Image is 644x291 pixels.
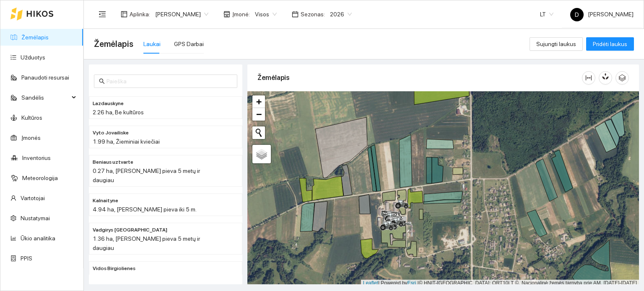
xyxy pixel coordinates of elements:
span: calendar [292,11,299,18]
a: Inventorius [22,155,51,161]
a: Įmonės [21,134,41,141]
span: Vadgirys lanka [93,226,167,234]
a: Panaudoti resursai [21,74,69,81]
button: Initiate a new search [252,126,265,139]
button: Sujungti laukus [530,37,583,51]
span: 2026 [330,8,352,21]
a: Vartotojai [21,195,45,201]
span: 2.26 ha, Be kultūros [93,109,144,116]
span: layout [121,11,127,18]
span: + [256,96,262,107]
a: Layers [252,145,271,163]
span: 1.36 ha, [PERSON_NAME] pieva 5 metų ir daugiau [93,235,200,251]
span: Sujungti laukus [536,39,576,49]
a: Zoom out [252,108,265,121]
input: Paieška [106,77,232,86]
div: GPS Darbai [174,39,204,49]
div: | Powered by © HNIT-[GEOGRAPHIC_DATA]; ORT10LT ©, Nacionalinė žemės tarnyba prie AM, [DATE]-[DATE] [361,280,639,287]
span: search [99,78,105,84]
span: Dovydas Baršauskas [155,8,208,21]
span: Kalnaityne [93,197,118,205]
span: Beniaus uztvarte [93,158,133,166]
a: Užduotys [21,54,45,61]
span: Įmonė : [232,10,250,19]
span: [PERSON_NAME] [570,11,634,18]
span: − [256,109,262,119]
span: menu-fold [99,10,106,18]
a: Nustatymai [21,215,50,221]
span: 0.27 ha, [PERSON_NAME] pieva 5 metų ir daugiau [93,167,200,183]
a: Meteorologija [22,175,58,181]
a: Kultūros [21,114,42,121]
div: Laukai [143,39,161,49]
span: Visos [255,8,277,21]
span: D [575,8,579,21]
span: Lazdauskyne [93,100,124,108]
button: Pridėti laukus [586,37,634,51]
span: Pridėti laukus [593,39,627,49]
span: 1.34 ha, Kukurūzai žaliajam pašaru [93,274,183,281]
button: column-width [582,71,595,85]
span: Sandėlis [21,89,69,106]
button: menu-fold [94,6,111,23]
span: | [418,280,419,286]
span: Žemėlapis [94,37,133,51]
a: Ūkio analitika [21,235,55,242]
span: Vidos Birgiolienes [93,265,135,273]
span: LT [540,8,553,21]
span: Sezonas : [301,10,325,19]
a: PPIS [21,255,32,262]
a: Žemėlapis [21,34,49,41]
span: shop [223,11,230,18]
a: Zoom in [252,95,265,108]
span: column-width [582,75,595,81]
a: Esri [408,280,416,286]
span: Vyto Jovailiske [93,129,129,137]
a: Pridėti laukus [586,41,634,47]
span: 1.99 ha, Žieminiai kviečiai [93,138,160,145]
div: Žemėlapis [257,66,582,90]
a: Sujungti laukus [530,41,583,47]
span: 4.94 ha, [PERSON_NAME] pieva iki 5 m. [93,206,197,213]
a: Leaflet [363,280,378,286]
span: Aplinka : [130,10,150,19]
